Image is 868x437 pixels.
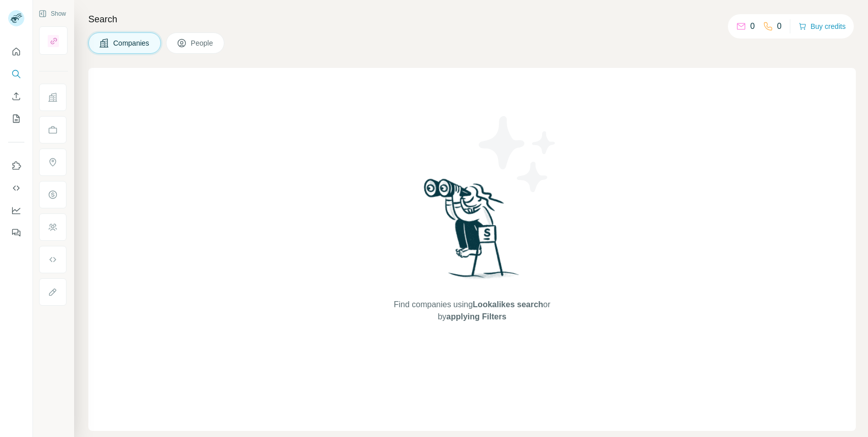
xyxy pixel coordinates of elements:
img: Surfe Illustration - Woman searching with binoculars [419,176,525,289]
button: Show [31,6,73,21]
p: 0 [750,20,755,32]
span: Lookalikes search [473,300,543,309]
button: Dashboard [8,201,24,220]
button: Quick start [8,43,24,61]
h4: Search [88,12,856,26]
span: Companies [113,38,150,48]
img: Surfe Illustration - Stars [472,108,563,200]
p: 0 [777,20,782,32]
button: Use Surfe on LinkedIn [8,157,24,175]
button: Use Surfe API [8,179,24,197]
span: People [191,38,214,48]
button: Buy credits [798,19,846,33]
button: Search [8,65,24,83]
button: Enrich CSV [8,87,24,105]
span: Find companies using or by [391,299,553,323]
span: applying Filters [446,312,506,321]
button: Feedback [8,224,24,242]
button: My lists [8,110,24,128]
